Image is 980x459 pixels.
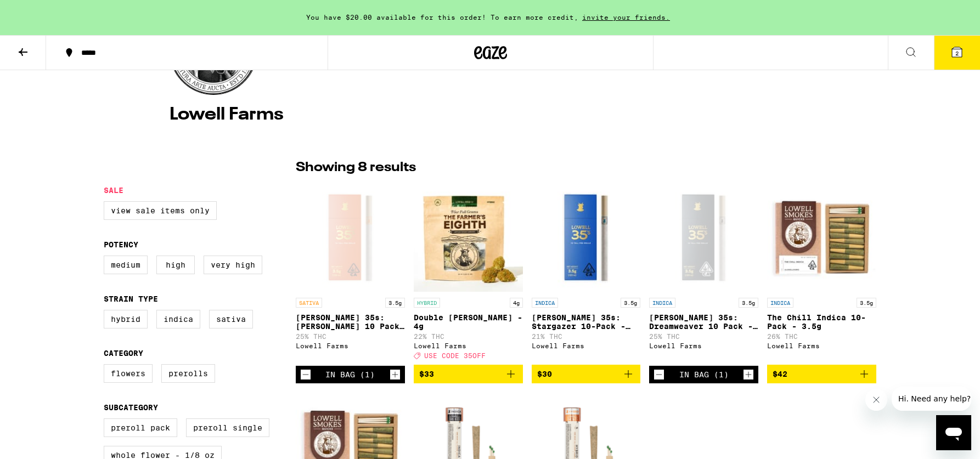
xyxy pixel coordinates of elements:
[296,183,405,366] a: Open page for Lowell 35s: Sunny Daze 10 Pack - 3.5g from Lowell Farms
[104,186,123,195] legend: Sale
[532,183,641,365] a: Open page for Lowell 35s: Stargazer 10-Pack - 3.5g from Lowell Farms
[204,256,262,274] label: Very High
[767,298,793,308] p: INDICA
[390,369,401,380] button: Increment
[104,403,158,412] legend: Subcategory
[325,370,375,379] div: In Bag (1)
[296,313,405,331] p: [PERSON_NAME] 35s: [PERSON_NAME] 10 Pack - 3.5g
[300,369,311,380] button: Decrement
[414,365,523,383] button: Add to bag
[532,183,641,292] img: Lowell Farms - Lowell 35s: Stargazer 10-Pack - 3.5g
[767,342,876,349] div: Lowell Farms
[767,183,876,292] img: Lowell Farms - The Chill Indica 10-Pack - 3.5g
[621,298,640,308] p: 3.5g
[414,333,523,340] p: 22% THC
[414,183,523,292] img: Lowell Farms - Double Runtz - 4g
[419,370,434,378] span: $33
[865,389,887,411] iframe: Close message
[186,418,269,437] label: Preroll Single
[578,14,674,21] span: invite your friends.
[104,364,153,383] label: Flowers
[510,298,523,308] p: 4g
[892,387,971,411] iframe: Message from company
[773,370,787,378] span: $42
[936,415,971,450] iframe: Button to launch messaging window
[385,298,405,308] p: 3.5g
[104,201,217,220] label: View Sale Items Only
[767,183,876,365] a: Open page for The Chill Indica 10-Pack - 3.5g from Lowell Farms
[532,342,641,349] div: Lowell Farms
[679,370,729,379] div: In Bag (1)
[104,418,177,437] label: Preroll Pack
[414,183,523,365] a: Open page for Double Runtz - 4g from Lowell Farms
[649,342,758,349] div: Lowell Farms
[649,298,675,308] p: INDICA
[104,240,138,249] legend: Potency
[767,365,876,383] button: Add to bag
[649,183,758,366] a: Open page for Lowell 35s: Dreamweaver 10 Pack - 3.5g from Lowell Farms
[767,313,876,331] p: The Chill Indica 10-Pack - 3.5g
[306,14,578,21] span: You have $20.00 available for this order! To earn more credit,
[649,333,758,340] p: 25% THC
[532,313,641,331] p: [PERSON_NAME] 35s: Stargazer 10-Pack - 3.5g
[649,313,758,331] p: [PERSON_NAME] 35s: Dreamweaver 10 Pack - 3.5g
[104,294,158,303] legend: Strain Type
[743,369,754,380] button: Increment
[296,333,405,340] p: 25% THC
[104,256,148,274] label: Medium
[104,349,143,358] legend: Category
[296,342,405,349] div: Lowell Farms
[739,298,758,308] p: 3.5g
[934,36,980,70] button: 2
[414,313,523,331] p: Double [PERSON_NAME] - 4g
[156,310,200,328] label: Indica
[532,333,641,340] p: 21% THC
[104,310,148,328] label: Hybrid
[209,310,253,328] label: Sativa
[161,364,215,383] label: Prerolls
[296,158,416,177] p: Showing 8 results
[414,298,440,308] p: HYBRID
[955,50,959,56] span: 2
[767,333,876,340] p: 26% THC
[424,352,486,359] span: USE CODE 35OFF
[857,298,876,308] p: 3.5g
[654,369,664,380] button: Decrement
[156,256,195,274] label: High
[537,370,552,378] span: $30
[296,298,322,308] p: SATIVA
[532,298,558,308] p: INDICA
[170,106,810,123] h4: Lowell Farms
[414,342,523,349] div: Lowell Farms
[532,365,641,383] button: Add to bag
